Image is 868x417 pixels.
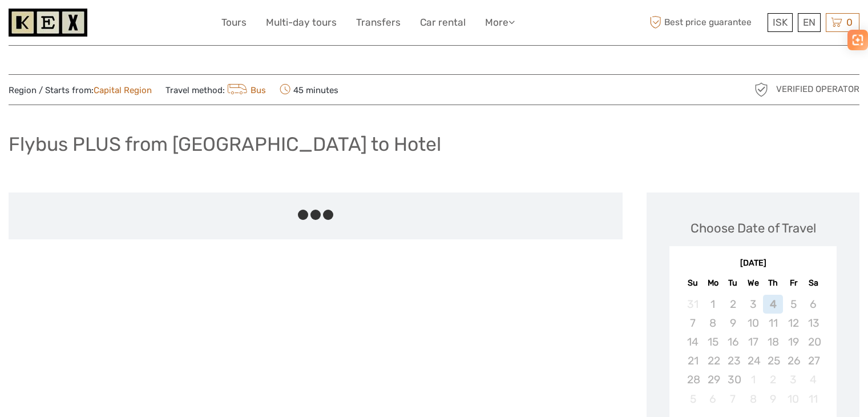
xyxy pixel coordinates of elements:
div: Not available Tuesday, September 23rd, 2025 [723,351,743,370]
img: 1261-44dab5bb-39f8-40da-b0c2-4d9fce00897c_logo_small.jpg [9,9,87,37]
div: Not available Saturday, September 13th, 2025 [804,314,823,332]
div: Not available Saturday, October 4th, 2025 [804,370,823,389]
div: Not available Sunday, September 14th, 2025 [683,332,703,351]
div: [DATE] [669,258,837,270]
div: Not available Sunday, September 7th, 2025 [683,314,703,332]
div: Not available Tuesday, September 16th, 2025 [723,332,743,351]
div: Fr [783,275,803,291]
div: Not available Saturday, September 6th, 2025 [804,295,823,314]
div: Not available Sunday, October 5th, 2025 [683,390,703,408]
a: More [485,14,515,31]
div: Not available Thursday, October 2nd, 2025 [763,370,783,389]
div: Not available Thursday, September 18th, 2025 [763,332,783,351]
div: Not available Tuesday, September 2nd, 2025 [723,295,743,314]
div: Not available Monday, September 15th, 2025 [703,332,723,351]
div: Not available Thursday, September 4th, 2025 [763,295,783,314]
span: 45 minutes [280,82,338,98]
a: Transfers [356,14,401,31]
a: Car rental [420,14,466,31]
div: Not available Saturday, September 27th, 2025 [804,351,823,370]
h1: Flybus PLUS from [GEOGRAPHIC_DATA] to Hotel [9,133,441,156]
div: We [743,275,763,291]
div: Not available Tuesday, October 7th, 2025 [723,390,743,408]
div: EN [798,13,821,32]
a: Tours [221,14,247,31]
div: Not available Friday, October 10th, 2025 [783,390,803,408]
div: Not available Monday, September 29th, 2025 [703,370,723,389]
div: Mo [703,275,723,291]
div: Su [683,275,703,291]
div: Not available Sunday, September 21st, 2025 [683,351,703,370]
div: Not available Thursday, September 11th, 2025 [763,314,783,332]
div: Not available Wednesday, September 3rd, 2025 [743,295,763,314]
div: Not available Saturday, September 20th, 2025 [804,332,823,351]
div: Not available Monday, September 1st, 2025 [703,295,723,314]
div: Not available Thursday, October 9th, 2025 [763,390,783,408]
div: Not available Monday, October 6th, 2025 [703,390,723,408]
div: Not available Wednesday, September 10th, 2025 [743,314,763,332]
div: Not available Monday, September 22nd, 2025 [703,351,723,370]
div: Not available Friday, September 26th, 2025 [783,351,803,370]
div: month 2025-09 [673,295,833,408]
div: Not available Sunday, August 31st, 2025 [683,295,703,314]
div: Tu [723,275,743,291]
span: ISK [773,17,788,28]
div: Th [763,275,783,291]
div: Not available Tuesday, September 30th, 2025 [723,370,743,389]
div: Sa [804,275,823,291]
div: Not available Wednesday, September 24th, 2025 [743,351,763,370]
div: Not available Friday, October 3rd, 2025 [783,370,803,389]
div: Not available Friday, September 5th, 2025 [783,295,803,314]
div: Not available Saturday, October 11th, 2025 [804,390,823,408]
div: Not available Wednesday, October 8th, 2025 [743,390,763,408]
a: Multi-day tours [266,14,337,31]
span: Best price guarantee [647,13,765,32]
div: Not available Tuesday, September 9th, 2025 [723,314,743,332]
div: Not available Sunday, September 28th, 2025 [683,370,703,389]
div: Not available Monday, September 8th, 2025 [703,314,723,332]
span: 0 [845,17,854,28]
div: Not available Thursday, September 25th, 2025 [763,351,783,370]
a: Capital Region [94,85,152,95]
div: Not available Friday, September 12th, 2025 [783,314,803,332]
img: verified_operator_grey_128.png [752,81,770,99]
div: Not available Wednesday, September 17th, 2025 [743,332,763,351]
div: Not available Wednesday, October 1st, 2025 [743,370,763,389]
a: Bus [225,85,266,95]
div: Choose Date of Travel [691,219,816,237]
span: Verified Operator [776,83,859,95]
span: Region / Starts from: [9,85,152,97]
div: Not available Friday, September 19th, 2025 [783,332,803,351]
span: Travel method: [165,82,266,98]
